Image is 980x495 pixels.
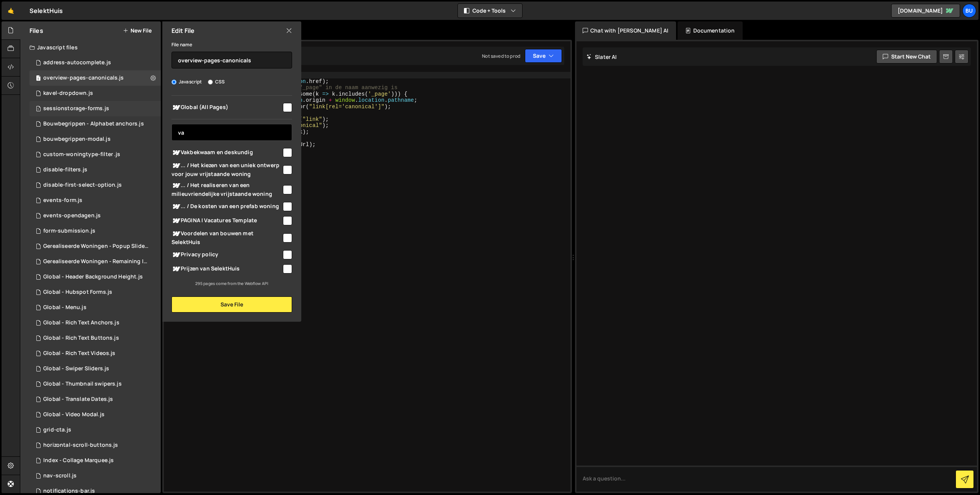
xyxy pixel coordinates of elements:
[123,28,152,34] button: New File
[208,78,225,86] label: CSS
[171,103,282,112] span: Global (All Pages)
[43,350,115,357] div: Global - Rich Text Videos.js
[43,381,122,388] div: Global - Thumbnail swipers.js
[43,427,71,433] div: grid-cta.js
[29,438,161,453] div: 3807/24517.js
[29,300,161,315] div: 3807/6686.js
[876,50,937,64] button: Start new chat
[482,53,520,59] div: Not saved to prod
[575,21,676,40] div: Chat with [PERSON_NAME] AI
[458,4,522,18] button: Code + Tools
[43,274,143,280] div: Global - Header Background Height.js
[43,105,109,112] div: sessionstorage-forms.js
[29,453,161,468] div: 3807/6682.js
[43,90,93,97] div: kavel-dropdown.js
[43,75,124,81] div: overview-pages-canonicals.js
[29,254,163,269] div: 3807/6687.js
[43,243,149,250] div: Gerealiseerde Woningen - Popup Slider.js
[43,120,144,127] div: Bouwbegrippen - Alphabet anchors.js
[29,361,161,376] div: 3807/6691.js
[29,55,161,70] div: 3807/9682.js
[29,70,161,86] div: overview-pages-canonicals.js
[962,4,976,18] a: Bu
[43,212,101,219] div: events-opendagen.js
[171,296,292,313] button: Save File
[29,285,161,300] div: 3807/6685.js
[43,197,82,204] div: events-form.js
[29,376,161,392] div: 3807/9474.js
[29,468,161,484] div: 3807/10070.js
[43,488,95,495] div: notifications-bar.js
[171,124,292,141] input: Search pages
[29,407,161,422] div: 3807/6693.js
[29,147,161,162] div: 3807/12245.js
[43,365,109,372] div: Global - Swiper Sliders.js
[171,41,192,49] label: File name
[29,392,161,407] div: 3807/6692.js
[171,202,282,211] span: ... / De kosten van een prefab woning
[43,228,95,234] div: form-submission.js
[43,166,87,173] div: disable-filters.js
[43,472,77,479] div: nav-scroll.js
[29,193,161,208] div: 3807/12767.js
[36,76,41,82] span: 1
[171,78,202,86] label: Javascript
[43,136,111,143] div: bouwbegrippen-modal.js
[171,26,194,35] h2: Edit File
[29,132,161,147] div: 3807/9408.js
[43,335,119,342] div: Global - Rich Text Buttons.js
[525,49,562,63] button: Save
[29,101,161,116] div: 3807/41884.js
[29,208,161,223] div: 3807/17740.js
[171,52,292,68] input: Name
[43,396,113,403] div: Global - Translate Dates.js
[43,457,114,464] div: Index - Collage Marquee.js
[2,2,20,20] a: 🤙
[43,319,119,326] div: Global - Rich Text Anchors.js
[29,26,43,35] h2: Files
[29,223,161,239] div: 3807/11488.js
[29,346,161,361] div: 3807/6689.js
[43,442,118,449] div: horizontal-scroll-buttons.js
[43,151,120,158] div: custom-woningtype-filter .js
[43,59,111,66] div: address-autocomplete.js
[29,162,161,177] div: 3807/9534.js
[36,106,41,112] span: 1
[20,40,161,55] div: Javascript files
[43,304,87,311] div: Global - Menu.js
[29,6,63,15] div: SelektHuis
[171,148,282,157] span: Vakbekwaam en deskundig
[29,86,161,101] div: 3807/41880.js
[678,21,742,40] div: Documentation
[171,229,282,246] span: Voordelen van bouwen met SelektHuis
[43,411,105,418] div: Global - Video Modal.js
[208,80,213,85] input: CSS
[29,177,161,193] div: 3807/17374.js
[29,269,161,285] div: 3807/6684.js
[171,264,282,274] span: Prijzen van SelektHuis
[29,315,161,331] div: 3807/6688.js
[171,216,282,225] span: PAGINA | Vacatures Template
[29,116,161,132] div: 3807/6681.js
[171,161,282,178] span: ... / Het kiezen van een uniek ontwerp voor jouw vrijstaande woning
[29,422,161,438] div: 3807/21510.js
[43,182,122,189] div: disable-first-select-option.js
[43,289,112,296] div: Global - Hubspot Forms.js
[171,181,282,198] span: ... / Het realiseren van een milieuvriendelijke vrijstaande woning
[43,258,149,265] div: Gerealiseerde Woningen - Remaining Images.js
[29,239,163,254] div: 3807/6683.js
[171,80,176,85] input: Javascript
[586,53,617,60] h2: Slater AI
[171,250,282,259] span: Privacy policy
[195,281,269,286] small: 295 pages come from the Webflow API
[891,4,960,18] a: [DOMAIN_NAME]
[29,331,161,346] div: 3807/6690.js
